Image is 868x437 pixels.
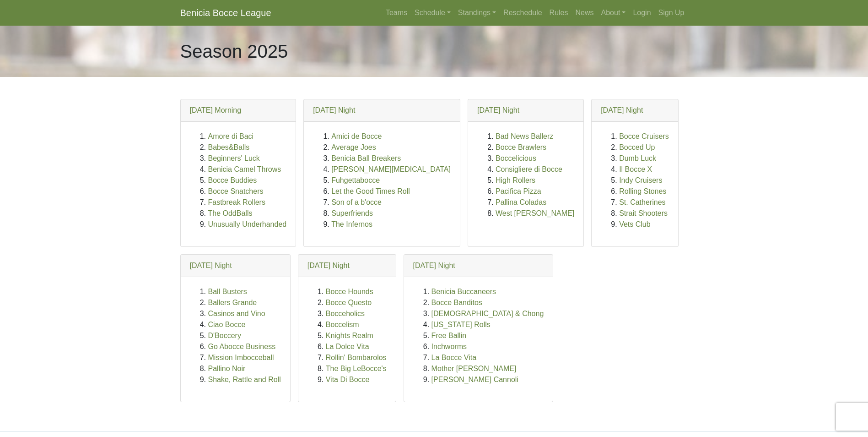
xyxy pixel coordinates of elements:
a: Bocce Cruisers [619,132,669,140]
a: Mission Imbocceball [208,354,274,361]
a: Son of a b'occe [331,198,382,206]
a: Pallina Coladas [496,198,546,206]
a: Superfriends [331,209,373,217]
a: Fuhgettabocce [331,176,380,184]
a: [PERSON_NAME] Cannoli [431,376,518,383]
a: Benicia Ball Breakers [331,154,401,162]
a: The Infernos [331,220,372,228]
a: Benicia Bocce League [180,4,271,22]
a: Reschedule [500,4,546,22]
a: Boccelicious [496,154,536,162]
a: [DATE] Night [190,262,232,269]
a: [DATE] Night [413,262,455,269]
a: [PERSON_NAME][MEDICAL_DATA] [331,165,451,173]
a: Babes&Balls [208,143,250,151]
a: Il Bocce X [619,165,652,173]
a: West [PERSON_NAME] [496,209,574,217]
a: Benicia Camel Throws [208,165,281,173]
a: Sign Up [655,4,688,22]
a: Ballers Grande [208,299,257,306]
a: The Big LeBocce's [326,365,387,372]
a: Strait Shooters [619,209,668,217]
a: Teams [382,4,411,22]
a: Ball Busters [208,288,247,295]
a: Vita Di Bocce [326,376,370,383]
a: Bocce Brawlers [496,143,546,151]
a: Go Abocce Business [208,343,276,350]
a: Unusually Underhanded [208,220,287,228]
a: News [572,4,598,22]
a: Standings [454,4,500,22]
a: Pacifica Pizza [496,187,541,195]
a: Consigliere di Bocce [496,165,562,173]
a: Indy Cruisers [619,176,662,184]
a: Benicia Buccaneers [431,288,496,295]
a: Dumb Luck [619,154,656,162]
a: Fastbreak Rollers [208,198,265,206]
a: Rules [546,4,572,22]
a: [DEMOGRAPHIC_DATA] & Chong [431,310,544,317]
a: Let the Good Times Roll [331,187,410,195]
a: High Rollers [496,176,535,184]
a: Rolling Stones [619,187,666,195]
a: Average Joes [331,143,376,151]
a: Bocce Snatchers [208,187,264,195]
a: Inchworms [431,343,467,350]
a: D'Boccery [208,332,241,339]
a: Amore di Baci [208,132,254,140]
a: About [598,4,630,22]
a: [DATE] Night [477,106,519,114]
a: La Bocce Vita [431,354,476,361]
a: Bocceholics [326,310,365,317]
a: Vets Club [619,220,650,228]
a: Bocce Questo [326,299,372,306]
a: Bad News Ballerz [496,132,553,140]
a: The OddBalls [208,209,253,217]
a: Login [629,4,654,22]
a: Beginners' Luck [208,154,260,162]
a: [US_STATE] Rolls [431,321,491,328]
a: [DATE] Morning [190,106,242,114]
a: St. Catherines [619,198,665,206]
a: Bocce Hounds [326,288,373,295]
a: [DATE] Night [601,106,643,114]
a: Casinos and Vino [208,310,265,317]
a: La Dolce Vita [326,343,369,350]
a: Amici de Bocce [331,132,382,140]
a: Ciao Bocce [208,321,246,328]
a: Mother [PERSON_NAME] [431,365,517,372]
a: Rollin' Bombarolos [326,354,387,361]
a: Shake, Rattle and Roll [208,376,281,383]
a: Knights Realm [326,332,373,339]
a: [DATE] Night [313,106,355,114]
a: [DATE] Night [307,262,350,269]
a: Bocce Buddies [208,176,257,184]
a: Pallino Noir [208,365,246,372]
a: Free Ballin [431,332,466,339]
a: Boccelism [326,321,359,328]
a: Bocced Up [619,143,655,151]
a: Bocce Banditos [431,299,482,306]
h1: Season 2025 [180,40,288,62]
a: Schedule [411,4,454,22]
